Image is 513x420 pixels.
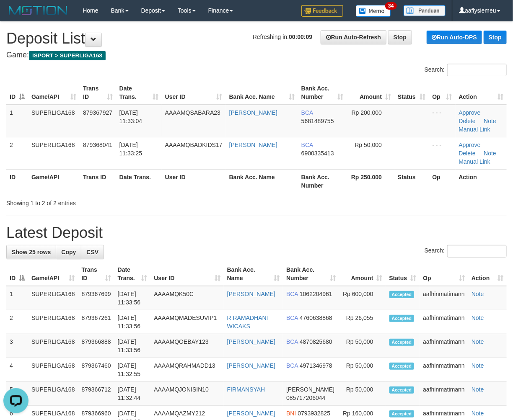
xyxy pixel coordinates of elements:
a: [PERSON_NAME] [227,362,275,369]
td: SUPERLIGA168 [28,334,78,358]
a: Note [472,386,484,393]
th: Status: activate to sort column ascending [394,81,429,105]
span: Copy 1062204961 to clipboard [300,291,332,297]
td: 879366888 [78,334,114,358]
label: Search: [425,64,507,76]
td: aafhinmatimann [420,334,468,358]
a: Copy [56,245,81,259]
span: Accepted [389,363,415,370]
td: Rp 50,000 [339,382,386,406]
td: [DATE] 11:33:56 [114,334,151,358]
span: Copy 4760638868 to clipboard [300,314,332,321]
span: BCA [286,338,298,345]
th: Game/API: activate to sort column ascending [28,81,80,105]
td: - - - [429,105,456,137]
th: Bank Acc. Number: activate to sort column ascending [283,262,339,286]
span: Copy 0793932825 to clipboard [298,410,330,417]
a: FIRMANSYAH [227,386,265,393]
a: Manual Link [459,158,491,165]
td: AAAAMQRAHMADD13 [150,358,223,382]
a: CSV [81,245,104,259]
h1: Latest Deposit [6,224,507,241]
a: Note [472,291,484,297]
td: SUPERLIGA168 [28,358,78,382]
a: [PERSON_NAME] [227,410,275,417]
span: BCA [286,362,298,369]
th: Bank Acc. Name [226,169,298,193]
td: aafhinmatimann [420,358,468,382]
img: Feedback.jpg [301,5,343,17]
td: [DATE] 11:33:56 [114,310,151,334]
img: panduan.png [404,5,446,16]
span: Copy [61,249,76,255]
th: Bank Acc. Name: activate to sort column ascending [224,262,283,286]
td: Rp 26,055 [339,310,386,334]
h4: Game: [6,51,507,59]
span: Accepted [389,387,415,394]
span: ISPORT > SUPERLIGA168 [29,51,106,60]
input: Search: [447,64,507,76]
th: Action: activate to sort column ascending [468,262,507,286]
a: Run Auto-Refresh [321,30,386,44]
span: Copy 4870825680 to clipboard [300,338,332,345]
th: ID: activate to sort column descending [6,262,28,286]
th: Bank Acc. Number: activate to sort column ascending [298,81,347,105]
th: Rp 250.000 [347,169,395,193]
input: Search: [447,245,507,258]
td: SUPERLIGA168 [28,382,78,406]
a: [PERSON_NAME] [229,109,277,116]
th: Amount: activate to sort column ascending [347,81,395,105]
a: Approve [459,109,481,116]
th: Status [394,169,429,193]
th: Date Trans.: activate to sort column ascending [116,81,162,105]
td: 879367699 [78,286,114,310]
span: Accepted [389,339,415,346]
span: Copy 6900335413 to clipboard [301,150,334,157]
th: ID: activate to sort column descending [6,81,28,105]
span: Copy 085717206044 to clipboard [286,394,325,401]
td: aafhinmatimann [420,310,468,334]
td: AAAAMQK50C [150,286,223,310]
a: Stop [484,31,507,44]
th: Op [429,169,456,193]
th: Op: activate to sort column ascending [420,262,468,286]
span: Accepted [389,291,415,298]
td: 2 [6,310,28,334]
td: Rp 600,000 [339,286,386,310]
a: R RAMADHANI WICAKS [227,314,268,330]
a: Note [484,118,496,124]
a: Note [472,314,484,321]
span: AAAAMQBADKIDS17 [165,142,223,148]
th: User ID: activate to sort column ascending [150,262,223,286]
span: Copy 4971346978 to clipboard [300,362,332,369]
a: Note [472,362,484,369]
span: Accepted [389,410,415,417]
span: AAAAMQSABARA23 [165,109,220,116]
td: 879367261 [78,310,114,334]
span: [DATE] 11:33:25 [119,142,142,157]
th: ID [6,169,28,193]
th: Status: activate to sort column ascending [386,262,420,286]
td: 1 [6,105,28,137]
span: Copy 5681489755 to clipboard [301,118,334,124]
td: SUPERLIGA168 [28,137,80,169]
th: Bank Acc. Number [298,169,347,193]
a: Stop [388,30,412,44]
a: Note [472,338,484,345]
a: [PERSON_NAME] [227,338,275,345]
a: [PERSON_NAME] [229,142,277,148]
img: Button%20Memo.svg [356,5,391,17]
td: [DATE] 11:32:55 [114,358,151,382]
td: AAAAMQOEBAY123 [150,334,223,358]
span: 879367927 [83,109,112,116]
a: Run Auto-DPS [427,31,482,44]
a: Note [484,150,496,157]
h1: Deposit List [6,30,507,47]
td: aafhinmatimann [420,286,468,310]
td: 5 [6,382,28,406]
td: 879366712 [78,382,114,406]
th: Action [456,169,507,193]
span: Rp 50,000 [355,142,382,148]
td: - - - [429,137,456,169]
a: [PERSON_NAME] [227,291,275,297]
